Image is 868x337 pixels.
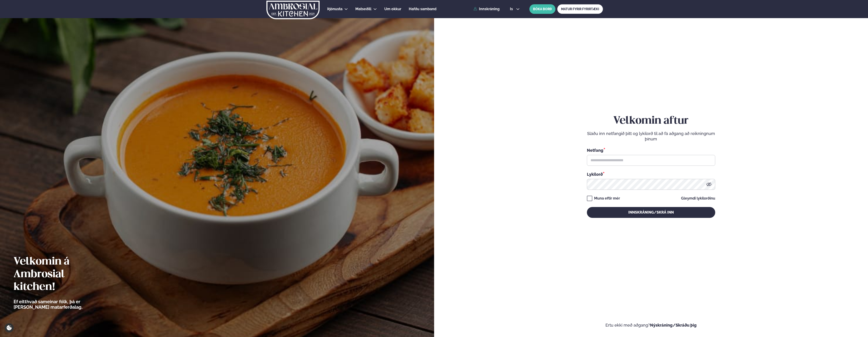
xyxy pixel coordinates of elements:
a: Um okkur [384,6,401,12]
div: Netfang [587,147,715,153]
button: BÓKA BORÐ [529,4,555,14]
a: Matseðill [355,6,371,12]
div: Lykilorð [587,171,715,177]
p: Ertu ekki með aðgang? [448,323,855,328]
a: Cookie settings [5,323,14,332]
h2: Velkomin aftur [587,115,715,127]
img: logo [266,1,320,19]
span: is [510,7,514,11]
p: Sláðu inn netfangið þitt og lykilorð til að fá aðgang að reikningnum þínum [587,131,715,142]
span: Um okkur [384,7,401,11]
h2: Velkomin á Ambrosial kitchen! [14,255,108,294]
a: Innskráning [473,7,500,11]
span: Hafðu samband [409,7,436,11]
a: Þjónusta [327,6,342,12]
span: Þjónusta [327,7,342,11]
a: Hafðu samband [409,6,436,12]
a: Gleymdi lykilorðinu [681,197,715,200]
p: Ef eitthvað sameinar fólk, þá er [PERSON_NAME] matarferðalag. [14,299,108,310]
span: Matseðill [355,7,371,11]
button: Innskráning/Skrá inn [587,207,715,218]
button: is [506,7,523,11]
a: Nýskráning/Skráðu þig [650,323,697,327]
a: MATUR FYRIR FYRIRTÆKI [557,4,603,14]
